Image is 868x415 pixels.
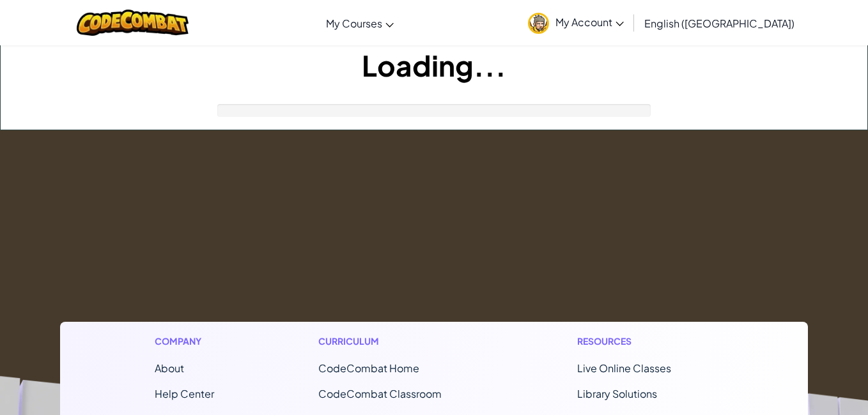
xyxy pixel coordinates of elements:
[77,10,189,36] img: CodeCombat logo
[577,361,671,375] a: Live Online Classes
[320,6,400,40] a: My Courses
[522,3,630,43] a: My Account
[577,335,713,348] h1: Resources
[528,13,549,34] img: avatar
[155,335,214,348] h1: Company
[1,45,867,85] h1: Loading...
[318,361,419,375] span: CodeCombat Home
[318,335,473,348] h1: Curriculum
[644,17,794,30] span: English ([GEOGRAPHIC_DATA])
[318,387,442,400] a: CodeCombat Classroom
[155,387,214,400] a: Help Center
[555,15,624,29] span: My Account
[326,17,382,30] span: My Courses
[577,387,657,400] a: Library Solutions
[155,361,184,375] a: About
[638,6,801,40] a: English ([GEOGRAPHIC_DATA])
